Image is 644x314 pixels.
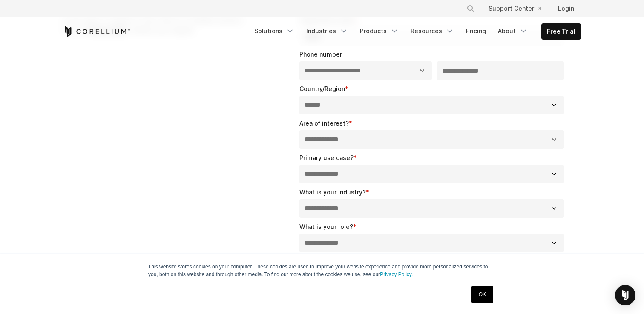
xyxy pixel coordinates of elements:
[301,23,353,39] a: Industries
[461,23,491,39] a: Pricing
[299,154,354,161] span: Primary use case?
[249,23,299,39] a: Solutions
[355,23,404,39] a: Products
[299,223,353,230] span: What is your role?
[299,120,349,127] span: Area of interest?
[63,26,131,37] a: Corellium Home
[299,85,345,92] span: Country/Region
[299,51,342,58] span: Phone number
[482,1,548,16] a: Support Center
[249,23,581,40] div: Navigation Menu
[463,1,478,16] button: Search
[615,285,635,305] div: Open Intercom Messenger
[299,188,366,196] span: What is your industry?
[380,271,413,277] a: Privacy Policy.
[148,263,496,278] p: This website stores cookies on your computer. These cookies are used to improve your website expe...
[542,24,581,39] a: Free Trial
[493,23,533,39] a: About
[405,23,459,39] a: Resources
[551,1,581,16] a: Login
[456,1,581,16] div: Navigation Menu
[471,286,493,303] a: OK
